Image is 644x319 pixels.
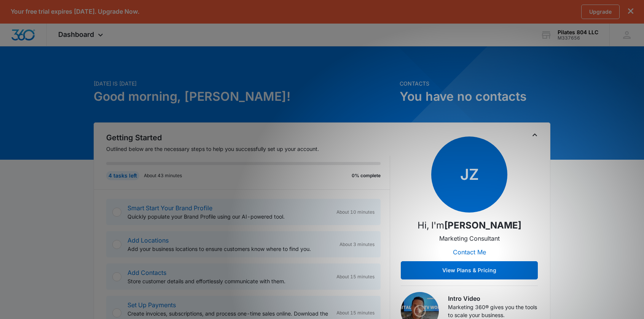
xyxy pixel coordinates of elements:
[558,29,598,35] div: account name
[128,245,333,253] p: Add your business locations to ensure customers know where to find you.
[352,172,381,179] p: 0% complete
[448,294,538,303] h3: Intro Video
[128,301,176,309] a: Set Up Payments
[448,303,538,319] p: Marketing 360® gives you the tools to scale your business.
[106,145,390,153] p: Outlined below are the necessary steps to help you successfully set up your account.
[128,213,330,221] p: Quickly populate your Brand Profile using our AI-powered tool.
[336,309,375,316] span: About 15 minutes
[94,79,395,87] p: [DATE] is [DATE]
[128,236,169,244] a: Add Locations
[8,19,102,70] p: Contact your Marketing Consultant to get your personalized marketing plan for your unique busines...
[530,130,539,140] button: Toggle Collapse
[439,234,500,243] p: Marketing Consultant
[336,273,375,280] span: About 15 minutes
[128,269,166,276] a: Add Contacts
[628,8,633,15] button: dismiss this dialog
[106,132,390,143] h2: Getting Started
[47,24,116,46] div: Dashboard
[8,76,38,81] a: Hide these tips
[128,277,330,285] p: Store customer details and effortlessly communicate with them.
[418,219,521,232] p: Hi, I'm
[144,172,182,179] p: About 43 minutes
[558,35,598,41] div: account id
[400,87,550,106] h1: You have no contacts
[400,79,550,87] p: Contacts
[8,76,11,81] span: ⊘
[445,243,494,261] button: Contact Me
[340,241,375,248] span: About 3 minutes
[431,136,507,213] span: JZ
[128,204,212,212] a: Smart Start Your Brand Profile
[11,8,139,15] p: Your free trial expires [DATE]. Upgrade Now.
[106,171,139,180] div: 4 tasks left
[58,30,94,38] span: Dashboard
[581,5,620,19] a: Upgrade
[444,220,521,231] strong: [PERSON_NAME]
[336,209,375,216] span: About 10 minutes
[8,6,102,16] h3: Get your personalized plan
[94,87,395,106] h1: Good morning, [PERSON_NAME]!
[401,261,538,279] button: View Plans & Pricing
